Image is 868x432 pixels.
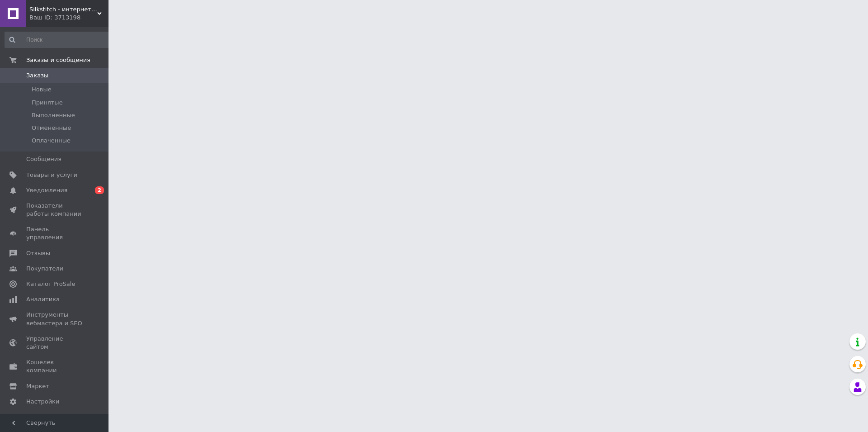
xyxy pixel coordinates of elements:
[26,71,48,80] span: Заказы
[32,137,71,145] span: Оплаченные
[26,56,90,64] span: Заказы и сообщения
[95,186,104,194] span: 2
[26,295,60,304] span: Аналитика
[26,186,67,195] span: Уведомления
[32,111,75,119] span: Выполненные
[29,14,108,22] div: Ваш ID: 3713198
[5,32,112,48] input: Поиск
[26,311,84,327] span: Инструменты вебмастера и SEO
[32,85,52,94] span: Новые
[26,171,77,179] span: Товары и услуги
[26,280,75,288] span: Каталог ProSale
[32,124,71,132] span: Отмененные
[26,398,59,406] span: Настройки
[32,99,63,107] span: Принятые
[26,382,49,390] span: Маркет
[26,335,84,351] span: Управление сайтом
[26,358,84,375] span: Кошелек компании
[26,249,50,257] span: Отзывы
[26,155,61,163] span: Сообщения
[29,5,97,14] span: Silkstitch - интернет-магазин свадбеной фурнитуры и тканей
[26,265,63,273] span: Покупатели
[26,225,84,242] span: Панель управления
[26,202,84,218] span: Показатели работы компании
